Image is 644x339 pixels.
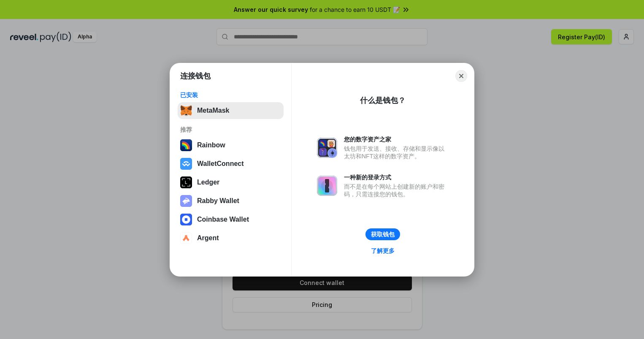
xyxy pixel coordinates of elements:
img: svg+xml,%3Csvg%20xmlns%3D%22http%3A%2F%2Fwww.w3.org%2F2000%2Fsvg%22%20fill%3D%22none%22%20viewBox... [317,138,337,158]
div: MetaMask [197,107,229,114]
button: MetaMask [178,102,284,119]
img: svg+xml,%3Csvg%20xmlns%3D%22http%3A%2F%2Fwww.w3.org%2F2000%2Fsvg%22%20fill%3D%22none%22%20viewBox... [317,176,337,196]
div: Argent [197,234,219,242]
div: Rabby Wallet [197,197,239,205]
div: Ledger [197,179,219,186]
img: svg+xml,%3Csvg%20fill%3D%22none%22%20height%3D%2233%22%20viewBox%3D%220%200%2035%2033%22%20width%... [180,105,192,117]
button: WalletConnect [178,155,284,172]
div: 而不是在每个网站上创建新的账户和密码，只需连接您的钱包。 [344,183,449,198]
img: svg+xml,%3Csvg%20width%3D%22120%22%20height%3D%22120%22%20viewBox%3D%220%200%20120%20120%22%20fil... [180,139,192,151]
button: Ledger [178,174,284,191]
h1: 连接钱包 [180,71,211,81]
div: 了解更多 [371,247,395,255]
div: Rainbow [197,141,225,149]
div: 获取钱包 [371,231,395,238]
div: Coinbase Wallet [197,216,249,223]
img: svg+xml,%3Csvg%20xmlns%3D%22http%3A%2F%2Fwww.w3.org%2F2000%2Fsvg%22%20width%3D%2228%22%20height%3... [180,176,192,188]
button: Close [455,70,467,82]
img: svg+xml,%3Csvg%20xmlns%3D%22http%3A%2F%2Fwww.w3.org%2F2000%2Fsvg%22%20fill%3D%22none%22%20viewBox... [180,195,192,207]
button: Rabby Wallet [178,193,284,209]
div: 您的数字资产之家 [344,136,449,143]
div: 推荐 [180,126,281,133]
img: svg+xml,%3Csvg%20width%3D%2228%22%20height%3D%2228%22%20viewBox%3D%220%200%2028%2028%22%20fill%3D... [180,158,192,170]
div: 什么是钱包？ [360,95,406,106]
div: 已安装 [180,91,281,99]
img: svg+xml,%3Csvg%20width%3D%2228%22%20height%3D%2228%22%20viewBox%3D%220%200%2028%2028%22%20fill%3D... [180,214,192,225]
button: Argent [178,230,284,247]
button: Rainbow [178,137,284,154]
button: 获取钱包 [365,228,400,240]
div: 一种新的登录方式 [344,174,449,181]
img: svg+xml,%3Csvg%20width%3D%2228%22%20height%3D%2228%22%20viewBox%3D%220%200%2028%2028%22%20fill%3D... [180,232,192,244]
button: Coinbase Wallet [178,211,284,228]
div: WalletConnect [197,160,244,168]
div: 钱包用于发送、接收、存储和显示像以太坊和NFT这样的数字资产。 [344,145,449,160]
a: 了解更多 [366,245,400,256]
